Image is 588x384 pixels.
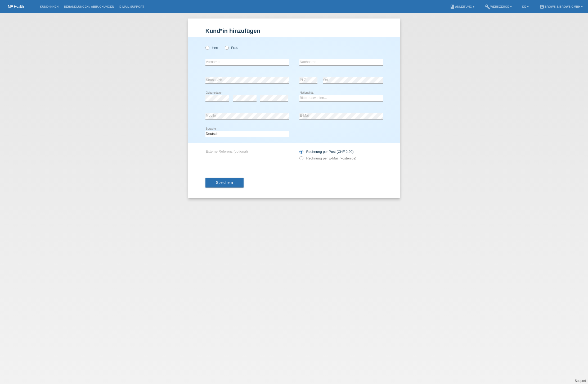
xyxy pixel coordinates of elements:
[299,156,303,163] input: Rechnung per E-Mail (kostenlos)
[299,150,354,154] label: Rechnung per Post (CHF 2.90)
[299,156,356,160] label: Rechnung per E-Mail (kostenlos)
[8,4,24,8] a: MF Health
[225,46,228,49] input: Frau
[61,5,117,8] a: Behandlungen / Abbuchungen
[205,28,383,34] h1: Kund*in hinzufügen
[482,5,514,8] a: buildWerkzeuge ▾
[205,178,244,188] button: Speichern
[575,379,586,383] a: Support
[450,4,455,10] i: book
[216,180,233,185] span: Speichern
[299,150,303,156] input: Rechnung per Post (CHF 2.90)
[537,5,585,8] a: account_circleBrows & Brows GmbH ▾
[485,4,490,10] i: build
[447,5,477,8] a: bookAnleitung ▾
[225,46,238,50] label: Frau
[539,4,545,10] i: account_circle
[117,5,147,8] a: E-Mail Support
[205,46,219,50] label: Herr
[520,5,531,8] a: DE ▾
[37,5,61,8] a: Kund*innen
[205,46,209,49] input: Herr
